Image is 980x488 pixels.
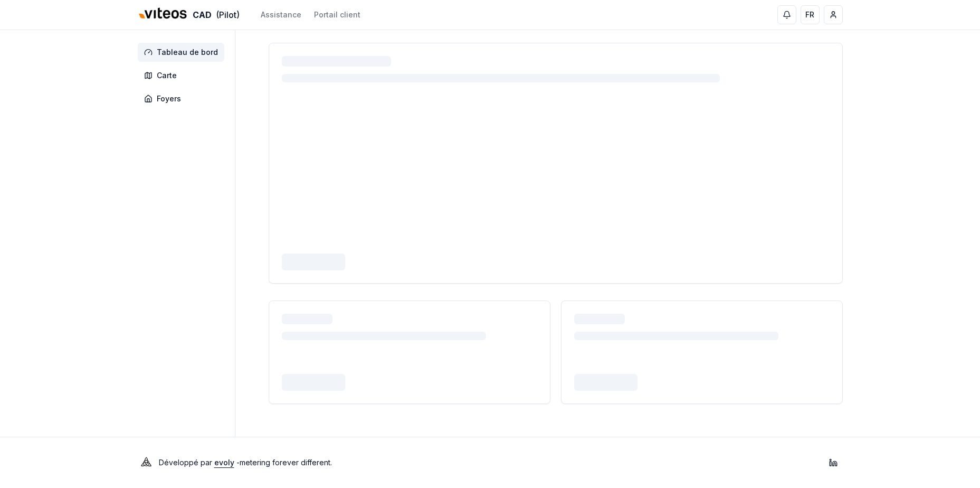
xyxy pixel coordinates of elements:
[138,454,155,471] img: Evoly Logo
[193,8,212,21] span: CAD
[138,43,229,62] a: Tableau de bord
[138,66,229,85] a: Carte
[805,10,814,20] span: FR
[138,4,240,26] a: CAD(Pilot)
[216,8,240,21] span: (Pilot)
[138,89,229,108] a: Foyers
[159,455,332,470] p: Développé par - metering forever different .
[157,93,181,104] span: Foyers
[261,10,301,20] a: Assistance
[314,10,360,20] a: Portail client
[138,1,188,26] img: Viteos - CAD Logo
[157,70,177,81] span: Carte
[801,5,820,24] button: FR
[157,47,218,58] span: Tableau de bord
[214,458,234,467] a: evoly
